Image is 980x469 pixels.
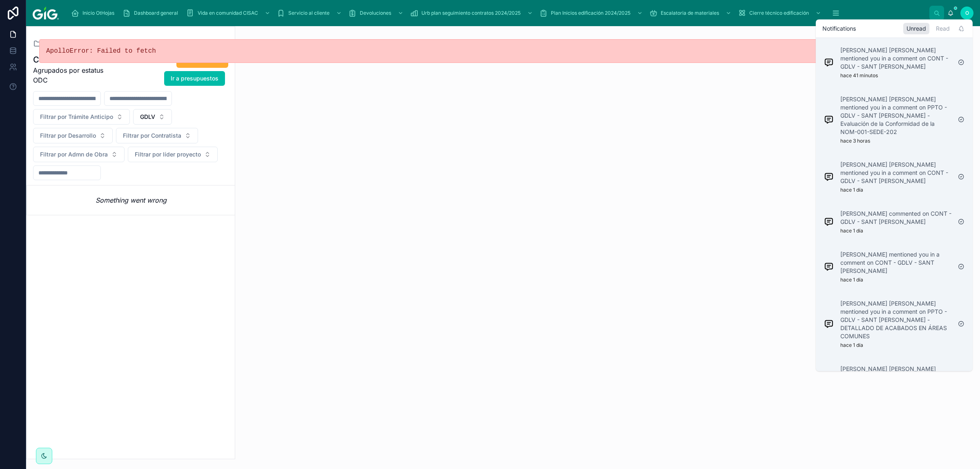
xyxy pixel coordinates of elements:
[82,10,114,16] span: Inicio OtHojas
[46,46,960,56] pre: ApolloError: Failed to fetch
[840,72,878,79] p: hace 41 minutos
[33,128,113,143] button: Select Button
[840,95,951,136] p: [PERSON_NAME] [PERSON_NAME] mentioned you in a comment on PPTO - GDLV - SANT [PERSON_NAME] - Eval...
[749,10,809,16] span: Cierre técnico edificación
[840,228,863,234] p: hace 1 día
[840,277,863,283] p: hace 1 día
[40,113,113,121] span: Filtrar por Trámite Anticipo
[171,74,218,83] span: Ir a presupuestos
[840,210,951,226] p: [PERSON_NAME] commented on CONT - GDLV - SANT [PERSON_NAME]
[40,150,108,159] span: Filtrar por Admn de Obra
[288,10,330,16] span: Servicio al cliente
[33,147,125,162] button: Select Button
[933,23,953,34] div: Read
[840,138,870,144] p: hace 3 horas
[65,4,929,22] div: scrollable content
[421,10,521,16] span: Urb plan seguimiento contratos 2024/2025
[537,6,647,20] a: Plan Inicios edificación 2024/2025
[824,172,834,182] img: Notification icon
[164,71,225,86] button: Ir a presupuestos
[822,25,856,33] h1: Notifications
[661,10,719,16] span: Escalatoria de materiales
[96,195,167,205] em: Something went wrong
[33,109,130,125] button: Select Button
[274,6,346,20] a: Servicio al cliente
[735,6,825,20] a: Cierre técnico edificación
[840,187,863,193] p: hace 1 día
[116,128,198,143] button: Select Button
[840,161,951,185] p: [PERSON_NAME] [PERSON_NAME] mentioned you in a comment on CONT - GDLV - SANT [PERSON_NAME]
[123,132,181,140] span: Filtrar por Contratista
[69,6,120,20] a: Inicio OtHojas
[824,115,834,125] img: Notification icon
[128,147,218,162] button: Select Button
[360,10,391,16] span: Devoluciones
[824,217,834,227] img: Notification icon
[135,150,201,159] span: Filtrar por líder proyecto
[840,299,951,340] p: [PERSON_NAME] [PERSON_NAME] mentioned you in a comment on PPTO - GDLV - SANT [PERSON_NAME] - DETA...
[840,250,951,275] p: [PERSON_NAME] mentioned you in a comment on CONT - GDLV - SANT [PERSON_NAME]
[824,262,834,272] img: Notification icon
[647,6,735,20] a: Escalatoria de materiales
[133,109,172,125] button: Select Button
[840,46,951,71] p: [PERSON_NAME] [PERSON_NAME] mentioned you in a comment on CONT - GDLV - SANT [PERSON_NAME]
[840,342,863,348] p: hace 1 día
[551,10,630,16] span: Plan Inicios edificación 2024/2025
[903,23,929,34] div: Unread
[198,10,258,16] span: Vida en comunidad CISAC
[140,113,155,121] span: GDLV
[965,10,969,16] span: O
[33,7,59,20] img: App logo
[134,10,178,16] span: Dashboard general
[408,6,537,20] a: Urb plan seguimiento contratos 2024/2025
[40,132,96,140] span: Filtrar por Desarrollo
[840,365,951,414] p: [PERSON_NAME] [PERSON_NAME] mentioned you in a comment on PPTO - GDLV - SANT [PERSON_NAME] - Sell...
[346,6,408,20] a: Devoluciones
[824,319,834,329] img: Notification icon
[824,58,834,67] img: Notification icon
[184,6,274,20] a: Vida en comunidad CISAC
[120,6,184,20] a: Dashboard general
